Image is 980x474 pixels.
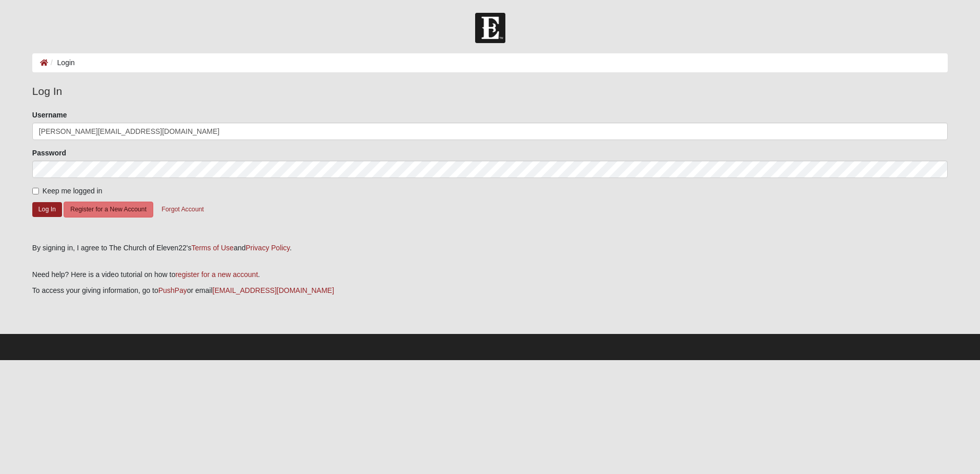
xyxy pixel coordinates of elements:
[475,13,505,43] img: Church of Eleven22 Logo
[32,110,67,120] label: Username
[32,148,66,158] label: Password
[32,269,948,280] p: Need help? Here is a video tutorial on how to .
[32,188,39,194] input: Keep me logged in
[32,285,948,296] p: To access your giving information, go to or email
[32,243,948,253] div: By signing in, I agree to The Church of Eleven22's and .
[48,57,75,68] li: Login
[158,286,187,294] a: PushPay
[64,202,153,218] button: Register for a New Account
[43,187,103,195] span: Keep me logged in
[32,83,948,100] legend: Log In
[246,244,290,252] a: Privacy Policy
[32,202,62,217] button: Log In
[213,286,334,294] a: [EMAIL_ADDRESS][DOMAIN_NAME]
[155,202,210,218] button: Forgot Account
[175,270,258,279] a: register for a new account
[191,244,233,252] a: Terms of Use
